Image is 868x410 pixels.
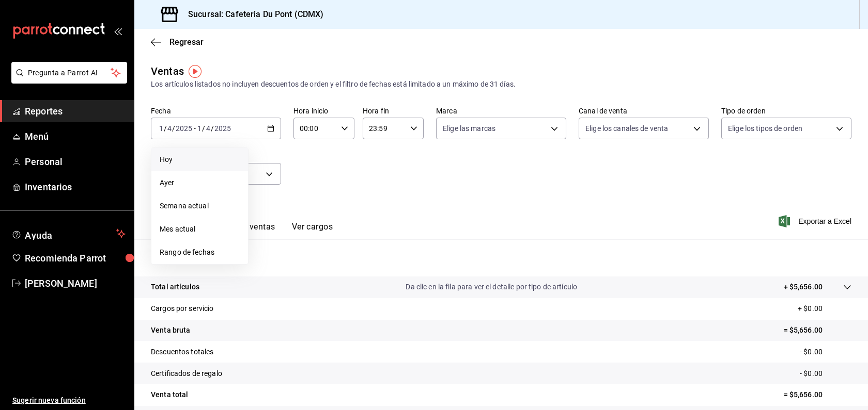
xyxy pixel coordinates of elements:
[436,107,566,114] label: Marca
[211,124,214,133] span: /
[169,37,204,47] span: Regresar
[579,107,709,114] label: Canal de venta
[160,201,240,211] span: Semana actual
[151,389,188,400] p: Venta total
[784,389,851,400] p: = $5,656.00
[214,124,231,133] input: ----
[585,123,668,134] span: Elige los canales de venta
[28,68,111,78] span: Pregunta a Parrot AI
[151,252,851,264] p: Resumen
[160,247,240,258] span: Rango de fechas
[189,65,202,78] img: Tooltip marker
[180,8,323,21] h3: Sucursal: Cafeteria Du Pont (CDMX)
[151,282,199,292] p: Total artículos
[728,123,802,134] span: Elige los tipos de orden
[197,124,202,133] input: --
[363,107,424,114] label: Hora fin
[800,368,851,379] p: - $0.00
[25,104,126,118] span: Reportes
[25,129,126,143] span: Menú
[160,177,240,188] span: Ayer
[172,124,175,133] span: /
[25,180,126,194] span: Inventarios
[206,124,211,133] input: --
[784,325,851,336] p: = $5,656.00
[194,124,196,133] span: -
[114,27,122,35] button: open_drawer_menu
[159,124,164,133] input: --
[292,222,333,239] button: Ver cargos
[781,215,851,227] button: Exportar a Excel
[151,368,222,379] p: Certificados de regalo
[25,251,126,265] span: Recomienda Parrot
[12,395,126,406] span: Sugerir nueva función
[25,155,126,169] span: Personal
[151,303,214,314] p: Cargos por servicio
[151,37,204,47] button: Regresar
[406,282,577,292] p: Da clic en la fila para ver el detalle por tipo de artículo
[235,222,275,239] button: Ver ventas
[167,124,172,133] input: --
[151,347,213,357] p: Descuentos totales
[151,107,281,114] label: Fecha
[151,79,851,90] div: Los artículos listados no incluyen descuentos de orden y el filtro de fechas está limitado a un m...
[443,123,495,134] span: Elige las marcas
[721,107,851,114] label: Tipo de orden
[151,63,184,79] div: Ventas
[798,303,851,314] p: + $0.00
[167,222,333,239] div: navigation tabs
[293,107,354,114] label: Hora inicio
[25,227,112,240] span: Ayuda
[25,276,126,290] span: [PERSON_NAME]
[11,62,127,84] button: Pregunta a Parrot AI
[160,224,240,235] span: Mes actual
[800,347,851,357] p: - $0.00
[151,325,190,336] p: Venta bruta
[175,124,193,133] input: ----
[7,75,127,86] a: Pregunta a Parrot AI
[160,154,240,165] span: Hoy
[202,124,205,133] span: /
[784,282,823,292] p: + $5,656.00
[164,124,167,133] span: /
